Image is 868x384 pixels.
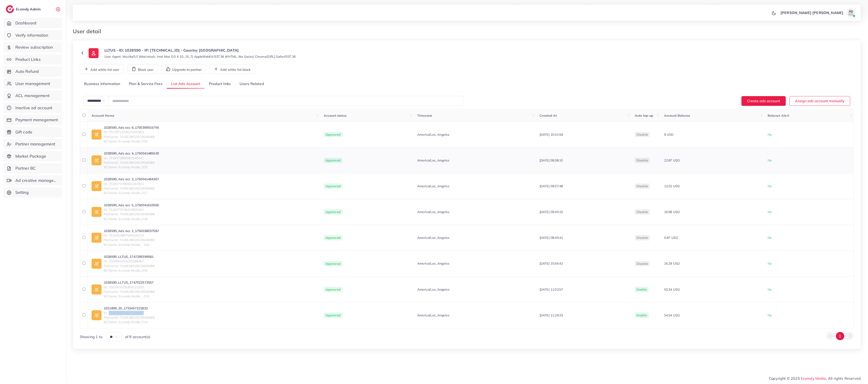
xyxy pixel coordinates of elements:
[104,242,159,247] span: BCName: Ecomdy Media _ 019
[125,334,150,339] span: of 8 account(s)
[15,81,50,87] span: User management
[540,133,563,137] span: [DATE] 10:41:59
[167,79,205,89] a: List Ads Account
[635,114,653,118] span: Auto top-up
[104,264,154,268] span: PartnerId: 7416628010620649488
[801,376,826,381] a: Ecomdy Media
[92,130,101,140] img: ic-ad-info.7fc67b75.svg
[540,210,563,214] span: [DATE] 09:40:15
[664,313,680,317] span: 54.54 USD
[324,132,342,137] span: Approved
[637,262,648,266] span: disable
[769,376,861,381] span: Copyright © 2025
[768,261,772,265] span: No
[768,210,772,214] span: No
[417,114,432,118] span: Timezone
[104,212,159,216] span: PartnerId: 7416628010620649488
[104,156,159,160] span: ID: 7516370899583549441
[3,42,62,52] a: Review subscription
[80,334,102,339] span: Showing 1 to
[3,103,62,113] a: Inactive ad account
[92,207,101,217] img: ic-ad-info.7fc67b75.svg
[16,7,42,11] h2: Ecomdy Admin
[768,184,772,188] span: No
[15,105,52,111] span: Inactive ad account
[125,79,167,89] a: Plan & Service Fees
[417,184,449,188] span: America/Los_Angeles
[15,44,53,50] span: Review subscription
[664,184,680,188] span: 12.02 USD
[92,155,101,165] img: ic-ad-info.7fc67b75.svg
[417,210,449,214] span: America/Los_Angeles
[324,235,342,241] span: Approved
[6,5,42,13] a: logoEcomdy Admin
[104,285,154,289] span: ID: 7503404206389215250
[127,64,158,74] button: Block user
[324,287,342,292] span: Approved
[417,235,449,240] span: America/Los_Angeles
[15,57,41,62] span: Product Links
[89,48,99,58] img: ic-user-info.36bf1079.svg
[92,181,101,191] img: ic-ad-info.7fc67b75.svg
[104,306,154,311] a: 1021899_20_1733457221833
[210,64,255,74] button: Add white list block
[540,114,557,118] span: Created At
[3,90,62,101] a: ACL management
[540,287,563,292] span: [DATE] 11:02:57
[104,130,159,134] span: ID: 7517871263625445383
[826,376,861,381] span: , All rights Reserved
[104,233,159,238] span: ID: 7516354887506526216
[104,268,154,273] span: BCName: Ecomdy Media_005
[836,332,844,340] button: Go to page 1
[540,261,563,265] span: [DATE] 15:56:42
[104,217,159,221] span: BCName: Ecomdy Media_018
[15,153,46,159] span: Market Package
[104,259,154,263] span: ID: 7504593319239188487
[3,18,62,28] a: Dashboard
[781,10,843,15] p: [PERSON_NAME] [PERSON_NAME]
[664,133,674,137] span: 9 USD
[3,163,62,173] a: Partner BC
[3,30,62,40] a: Verify information
[15,141,55,147] span: Partner management
[104,294,154,299] span: BCName: Ecomdy Media _ 019
[540,184,563,188] span: [DATE] 09:37:48
[417,158,449,163] span: America/Los_Angeles
[846,8,855,17] img: avatar
[768,133,772,137] span: No
[3,127,62,137] a: Gift code
[15,20,36,26] span: Dashboard
[768,158,772,162] span: No
[324,114,347,118] span: Account status
[3,115,62,125] a: Payment management
[826,332,854,340] ul: Pagination
[104,151,159,156] a: 1028590_Ads acc 4_1750041485530
[104,182,159,186] span: ID: 7516370786081357825
[417,313,449,318] span: America/Los_Angeles
[324,261,342,266] span: Approved
[104,203,159,207] a: 1028590_Ads acc 5_1750041610565
[540,158,563,162] span: [DATE] 09:38:10
[92,233,101,243] img: ic-ad-info.7fc67b75.svg
[104,47,296,53] p: LLTUS - ID: 1028590 - IP: [TECHNICAL_ID] - Country: [GEOGRAPHIC_DATA]
[104,254,154,259] a: 1028590_LLTUS_1747299399581
[15,165,36,171] span: Partner BC
[664,236,678,240] span: 5.97 USD
[637,158,648,162] span: disable
[104,191,159,195] span: BCName: Ecomdy Media_017
[92,259,101,269] img: ic-ad-info.7fc67b75.svg
[637,184,648,188] span: disable
[235,79,268,89] a: Users Related
[104,311,154,315] span: ID: 7445142042617298945
[768,287,772,292] span: No
[104,139,159,144] span: BCName: Ecomdy Media_005
[15,93,50,99] span: ACL management
[15,32,48,38] span: Verify information
[540,313,563,317] span: [DATE] 11:29:23
[324,209,342,215] span: Approved
[92,284,101,294] img: ic-ad-info.7fc67b75.svg
[104,165,159,169] span: BCName: Ecomdy Media_005
[104,135,159,139] span: PartnerId: 7416628010620649488
[324,183,342,189] span: Approved
[637,313,647,317] span: enable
